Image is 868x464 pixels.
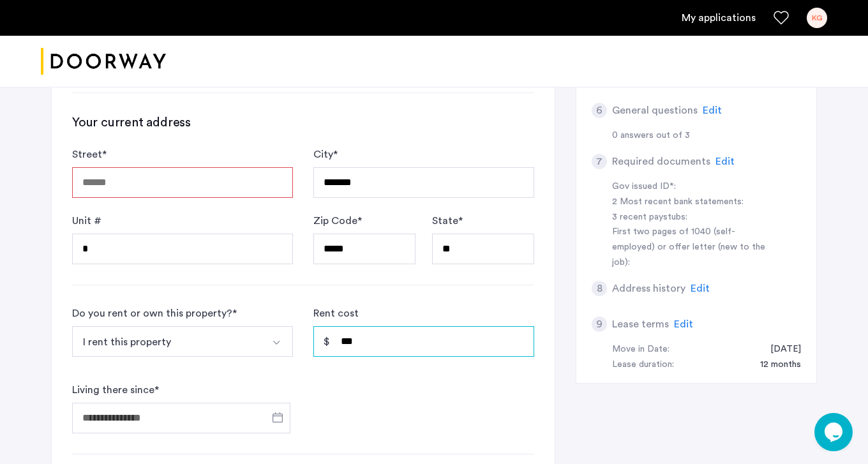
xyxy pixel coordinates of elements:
[72,147,107,162] label: Street *
[612,179,773,195] div: Gov issued ID*:
[72,382,159,398] label: Living there since *
[691,283,710,294] span: Edit
[715,156,735,167] span: Edit
[703,105,722,116] span: Edit
[592,317,607,332] div: 9
[612,103,698,118] h5: General questions
[612,225,773,271] div: First two pages of 1040 (self-employed) or offer letter (new to the job):
[814,413,855,451] iframe: chat widget
[674,319,693,329] span: Edit
[612,281,685,296] h5: Address history
[612,195,773,210] div: 2 Most recent bank statements:
[271,338,281,348] img: arrow
[612,342,670,357] div: Move in Date:
[72,114,534,131] h3: Your current address
[313,213,362,228] label: Zip Code *
[313,306,359,321] label: Rent cost
[774,10,789,26] a: Favorites
[41,38,166,86] img: logo
[592,281,607,296] div: 8
[72,326,263,357] button: Select option
[612,128,801,144] div: 0 answers out of 3
[313,147,338,162] label: City *
[612,357,674,373] div: Lease duration:
[592,154,607,169] div: 7
[592,103,607,118] div: 6
[432,213,463,228] label: State *
[270,410,285,425] button: Open calendar
[807,8,827,28] div: KG
[682,10,756,26] a: My application
[747,357,801,373] div: 12 months
[41,38,166,86] a: Cazamio logo
[262,326,293,357] button: Select option
[612,210,773,225] div: 3 recent paystubs:
[758,342,801,357] div: 09/01/2025
[72,306,237,321] div: Do you rent or own this property? *
[72,213,101,228] label: Unit #
[612,154,710,169] h5: Required documents
[612,317,669,332] h5: Lease terms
